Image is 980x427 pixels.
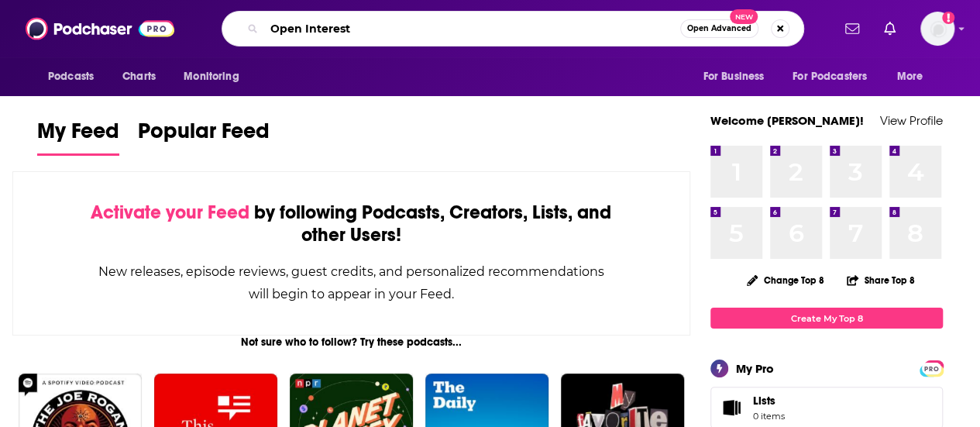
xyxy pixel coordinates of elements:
a: PRO [922,362,940,374]
button: open menu [886,62,943,91]
a: Create My Top 8 [710,308,943,329]
img: User Profile [920,12,954,46]
a: Popular Feed [138,118,270,156]
span: Activate your Feed [91,201,249,224]
div: Not sure who to follow? Try these podcasts... [12,336,690,349]
button: Share Top 8 [846,265,916,295]
span: For Business [703,66,764,88]
span: Charts [122,66,156,88]
span: More [897,66,923,88]
span: 0 items [753,411,785,422]
button: Change Top 8 [738,270,834,290]
span: Podcasts [48,66,94,88]
input: Search podcasts, credits, & more... [264,16,680,41]
div: Search podcasts, credits, & more... [222,11,804,46]
button: Open AdvancedNew [680,19,758,38]
button: open menu [37,62,114,91]
button: open menu [173,62,259,91]
a: Charts [112,62,165,91]
button: open menu [782,62,889,91]
a: Welcome [PERSON_NAME]! [710,113,864,128]
span: Logged in as ahusic2015 [920,12,954,46]
span: PRO [922,363,940,374]
span: Lists [753,394,785,408]
svg: Add a profile image [942,12,954,24]
span: Lists [716,397,747,418]
button: Show profile menu [920,12,954,46]
img: Podchaser - Follow, Share and Rate Podcasts [26,14,174,43]
a: Show notifications dropdown [839,15,865,42]
span: New [730,9,758,24]
span: Lists [753,394,775,408]
span: Monitoring [184,66,239,88]
div: My Pro [736,361,774,376]
span: Open Advanced [687,25,751,33]
a: View Profile [880,113,943,128]
span: For Podcasters [793,66,867,88]
div: New releases, episode reviews, guest credits, and personalized recommendations will begin to appe... [91,260,612,305]
button: open menu [692,62,783,91]
a: My Feed [37,118,119,156]
div: by following Podcasts, Creators, Lists, and other Users! [91,201,612,246]
span: Popular Feed [138,118,270,153]
span: My Feed [37,118,119,153]
a: Show notifications dropdown [878,15,902,42]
